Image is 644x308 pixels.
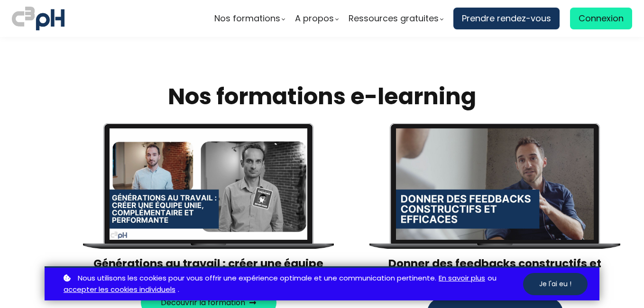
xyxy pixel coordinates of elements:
[523,273,588,295] button: Je l'ai eu !
[579,11,624,26] span: Connexion
[570,8,632,29] a: Connexion
[453,8,560,29] a: Prendre rendez-vous
[295,11,334,26] span: A propos
[462,11,551,26] span: Prendre rendez-vous
[295,11,338,26] a: A propos
[64,284,175,296] a: accepter les cookies individuels
[439,272,485,284] a: En savoir plus
[12,5,64,32] img: logo C3PH
[61,272,523,296] p: ou .
[78,272,436,284] span: Nous utilisons les cookies pour vous offrir une expérience optimale et une communication pertinente.
[369,256,620,286] h3: Donner des feedbacks constructifs et efficaces
[349,11,439,26] span: Ressources gratuites
[83,256,334,286] h3: Générations au travail : créer une équipe unie, complémentaire et performante
[214,11,280,26] span: Nos formations
[12,82,632,111] h2: Nos formations e-learning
